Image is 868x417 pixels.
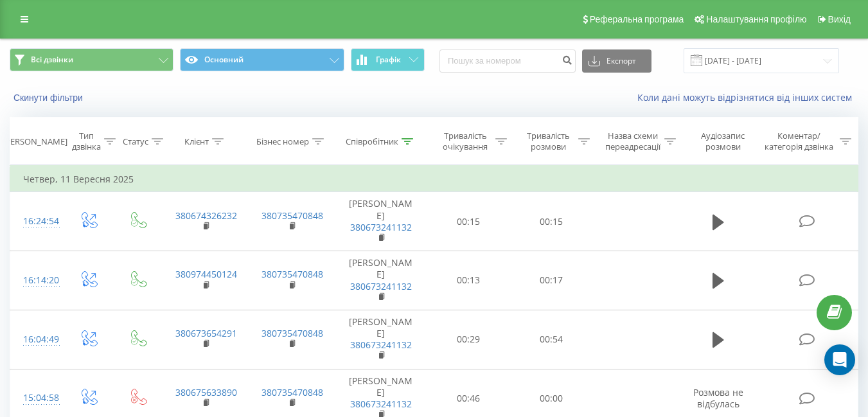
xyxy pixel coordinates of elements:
a: Коли дані можуть відрізнятися вiд інших систем [637,91,858,103]
div: Співробітник [346,136,398,147]
span: Розмова не відбулась [693,386,743,410]
div: 15:04:58 [23,386,50,411]
a: 380735470848 [261,327,323,339]
span: Всі дзвінки [31,55,73,65]
td: [PERSON_NAME] [335,192,427,251]
button: Всі дзвінки [10,48,173,71]
div: Аудіозапис розмови [691,130,756,152]
div: 16:04:49 [23,327,50,352]
a: 380673241132 [350,221,412,233]
td: 00:15 [427,192,510,251]
td: 00:29 [427,310,510,369]
div: Коментар/категорія дзвінка [761,130,837,152]
td: 00:13 [427,251,510,310]
a: 380673241132 [350,280,412,292]
div: Тривалість розмови [522,130,575,152]
span: Реферальна програма [590,14,684,24]
a: 380673241132 [350,339,412,351]
td: 00:17 [510,251,593,310]
div: Тривалість очікування [439,130,492,152]
a: 380735470848 [261,386,323,398]
button: Основний [180,48,344,71]
td: 00:54 [510,310,593,369]
a: 380735470848 [261,268,323,280]
a: 380974450124 [175,268,237,280]
button: Скинути фільтри [10,92,89,103]
div: 16:14:20 [23,268,50,293]
td: Четвер, 11 Вересня 2025 [10,166,858,192]
span: Вихід [828,14,851,24]
span: Налаштування профілю [706,14,806,24]
div: 16:24:54 [23,209,50,234]
a: 380674326232 [175,209,237,222]
td: [PERSON_NAME] [335,251,427,310]
div: Open Intercom Messenger [824,344,855,375]
div: Клієнт [184,136,209,147]
a: 380675633890 [175,386,237,398]
span: Графік [376,55,401,64]
input: Пошук за номером [439,49,576,73]
div: Назва схеми переадресації [605,130,661,152]
button: Експорт [582,49,651,73]
div: Бізнес номер [256,136,309,147]
td: [PERSON_NAME] [335,310,427,369]
a: 380673654291 [175,327,237,339]
button: Графік [351,48,425,71]
div: [PERSON_NAME] [3,136,67,147]
td: 00:15 [510,192,593,251]
div: Статус [123,136,148,147]
a: 380735470848 [261,209,323,222]
a: 380673241132 [350,398,412,410]
div: Тип дзвінка [72,130,101,152]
